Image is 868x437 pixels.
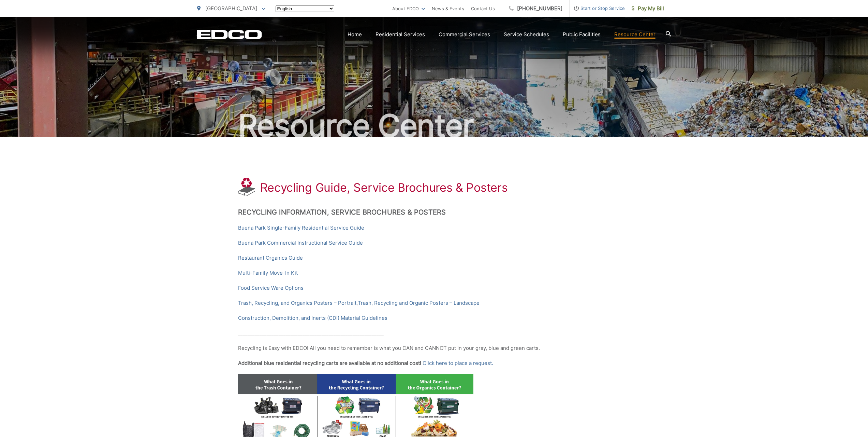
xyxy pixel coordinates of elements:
[348,30,362,39] a: Home
[376,30,425,39] a: Residential Services
[358,299,480,307] a: Trash, Recycling and Organic Posters – Landscape
[260,181,508,194] h1: Recycling Guide, Service Brochures & Posters
[432,4,464,13] a: News & Events
[205,5,257,12] span: [GEOGRAPHIC_DATA]
[238,208,630,216] h2: Recycling Information, Service Brochures & Posters
[563,30,601,39] a: Public Facilities
[197,30,262,39] a: EDCD logo. Return to the homepage.
[614,30,656,39] a: Resource Center
[471,4,495,13] a: Contact Us
[392,4,425,13] a: About EDCO
[197,109,671,143] h2: Resource Center
[238,299,356,307] a: Trash, Recycling, and Organics Posters – Portrait
[238,239,363,247] a: Buena Park Commercial Instructional Service Guide
[238,224,364,232] a: Buena Park Single-Family Residential Service Guide
[439,30,490,39] a: Commercial Services
[238,269,298,277] a: Multi-Family Move-In Kit
[238,344,630,352] p: Recycling is Easy with EDCO! All you need to remember is what you CAN and CANNOT put in your gray...
[423,359,493,367] a: Click here to place a request.
[632,4,664,13] span: Pay My Bill
[238,254,303,262] a: Restaurant Organics Guide
[238,329,630,337] p: _____________________________________________________________
[238,314,387,322] a: Construction, Demolition, and Inerts (CDI) Material Guidelines
[504,30,549,39] a: Service Schedules
[238,360,421,366] strong: Additional blue residential recycling carts are available at no additional cost!
[238,284,304,292] a: Food Service Ware Options
[238,299,630,307] p: ,
[276,5,334,12] select: Select a language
